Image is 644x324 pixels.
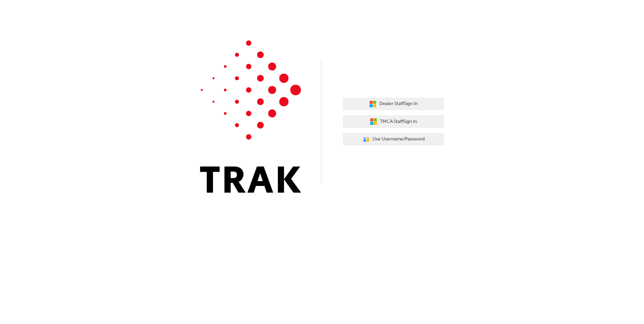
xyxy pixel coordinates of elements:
button: Use Username/Password [343,133,444,146]
img: Trak [200,40,301,193]
span: Use Username/Password [373,135,425,143]
span: TMCA Staff Sign In [380,118,417,126]
button: TMCA StaffSign In [343,115,444,128]
button: Dealer StaffSign In [343,98,444,110]
span: Dealer Staff Sign In [379,100,418,108]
